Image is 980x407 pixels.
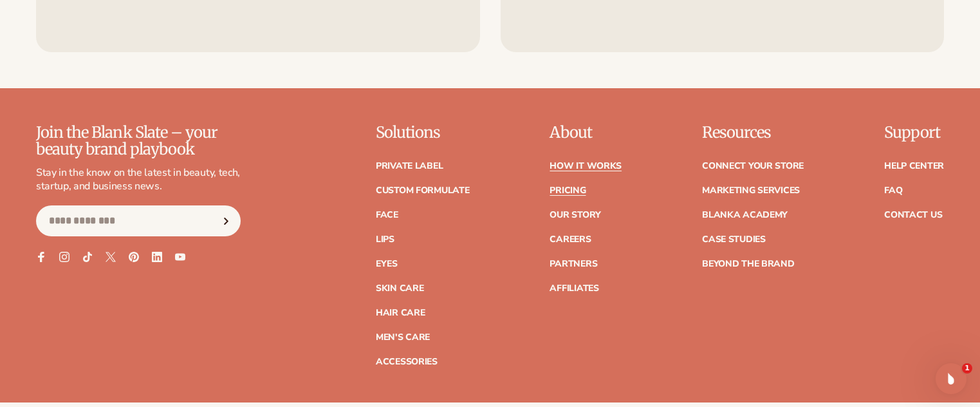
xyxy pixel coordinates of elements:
a: Hair Care [376,308,425,317]
p: Support [884,124,944,141]
a: Lips [376,235,394,244]
a: Men's Care [376,333,430,342]
iframe: Intercom live chat [936,363,966,394]
a: Beyond the brand [702,260,795,269]
a: Case Studies [702,235,766,244]
p: About [550,124,622,141]
a: Face [376,211,398,220]
p: Stay in the know on the latest in beauty, tech, startup, and business news. [36,166,241,193]
a: How It Works [550,162,622,171]
a: Help Center [884,162,944,171]
a: Contact Us [884,211,942,220]
span: 1 [962,363,972,374]
p: Join the Blank Slate – your beauty brand playbook [36,124,241,158]
a: Blanka Academy [702,211,788,220]
a: Connect your store [702,162,804,171]
a: Skin Care [376,284,423,293]
a: Affiliates [550,284,598,293]
a: Accessories [376,357,438,366]
a: Our Story [550,211,600,220]
a: FAQ [884,186,902,195]
a: Pricing [550,186,586,195]
p: Resources [702,124,804,141]
a: Careers [550,235,591,244]
a: Custom formulate [376,186,470,195]
button: Subscribe [212,205,240,236]
a: Marketing services [702,186,800,195]
a: Private label [376,162,443,171]
a: Eyes [376,260,398,269]
p: Solutions [376,124,470,141]
a: Partners [550,260,597,269]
